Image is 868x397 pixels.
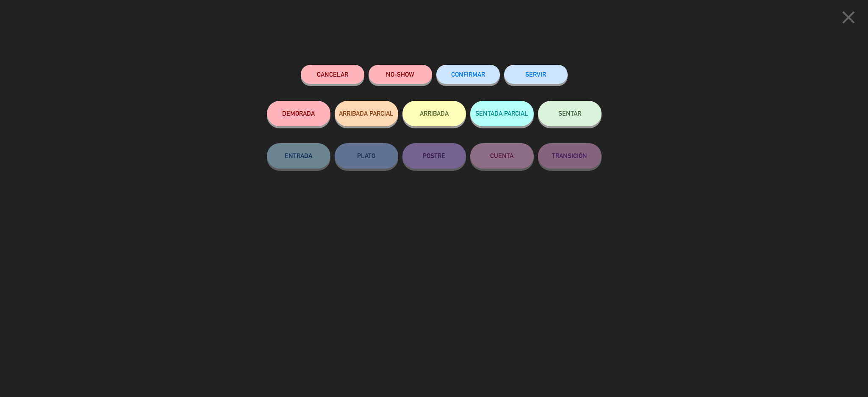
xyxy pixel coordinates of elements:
button: ENTRADA [267,143,330,169]
button: ARRIBADA [402,101,466,126]
button: SERVIR [504,65,568,84]
button: POSTRE [402,143,466,169]
button: CUENTA [470,143,534,169]
i: close [838,7,859,28]
span: SENTAR [558,110,581,117]
span: ARRIBADA PARCIAL [339,110,394,117]
button: TRANSICIÓN [538,143,602,169]
button: ARRIBADA PARCIAL [335,101,398,126]
button: close [835,6,862,31]
button: SENTAR [538,101,602,126]
button: NO-SHOW [369,65,432,84]
button: CONFIRMAR [436,65,500,84]
button: SENTADA PARCIAL [470,101,534,126]
button: DEMORADA [267,101,330,126]
button: PLATO [335,143,398,169]
button: Cancelar [301,65,364,84]
span: CONFIRMAR [451,71,485,78]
